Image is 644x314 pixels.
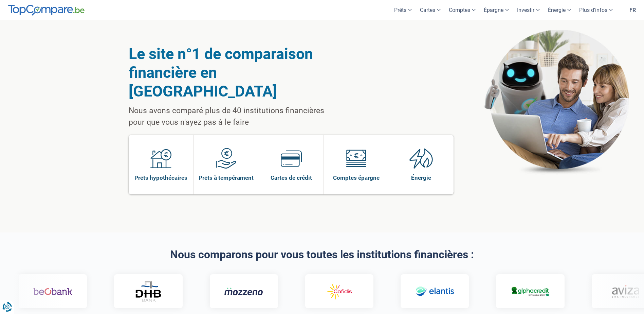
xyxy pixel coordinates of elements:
a: Prêts hypothécaires Prêts hypothécaires [129,135,194,194]
a: Prêts à tempérament Prêts à tempérament [194,135,259,194]
span: Énergie [411,174,431,181]
h1: Le site n°1 de comparaison financière en [GEOGRAPHIC_DATA] [129,45,342,101]
span: Prêts à tempérament [199,174,254,181]
img: TopCompare [8,5,85,16]
img: Cartes de crédit [281,148,302,169]
img: Alphacredit [501,285,540,297]
img: Elantis [406,282,445,301]
span: Cartes de crédit [271,174,312,181]
img: Énergie [409,148,433,169]
img: Mozzeno [215,287,254,296]
span: Comptes épargne [333,174,380,181]
a: Cartes de crédit Cartes de crédit [259,135,324,194]
img: Prêts à tempérament [216,148,237,169]
a: Énergie Énergie [389,135,454,194]
p: Nous avons comparé plus de 40 institutions financières pour que vous n'ayez pas à le faire [129,105,342,128]
a: Comptes épargne Comptes épargne [324,135,389,194]
img: Cofidis [310,282,349,301]
h2: Nous comparons pour vous toutes les institutions financières : [129,249,516,261]
span: Prêts hypothécaires [134,174,187,181]
img: DHB Bank [125,281,152,302]
img: Comptes épargne [346,148,367,169]
img: Prêts hypothécaires [150,148,171,169]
